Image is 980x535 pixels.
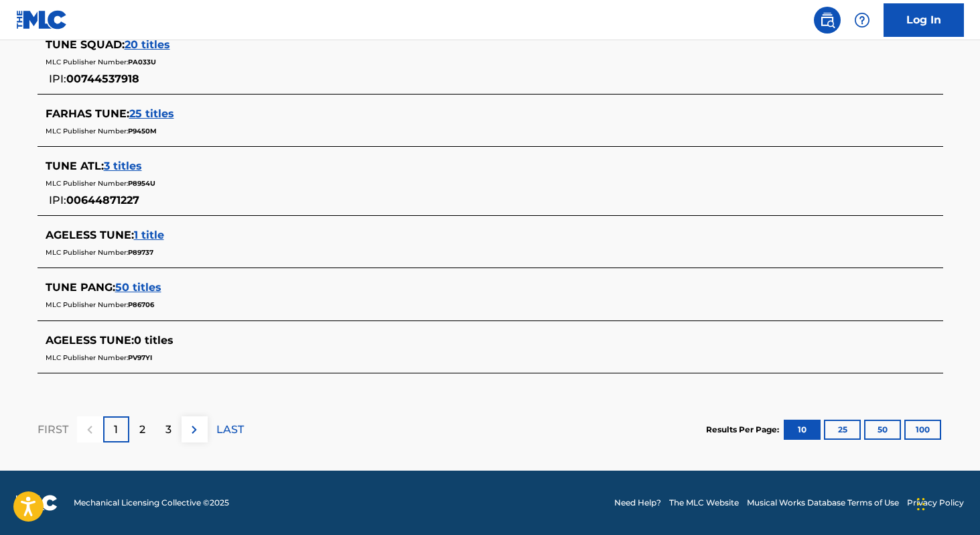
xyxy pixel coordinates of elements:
[46,58,128,66] span: MLC Publisher Number:
[128,300,154,309] span: P86706
[114,422,118,438] p: 1
[74,497,229,509] span: Mechanical Licensing Collective © 2025
[186,422,202,438] img: right
[784,420,821,440] button: 10
[165,422,171,438] p: 3
[747,497,899,509] a: Musical Works Database Terms of Use
[907,497,964,509] a: Privacy Policy
[125,38,170,51] span: 20 titles
[66,194,139,206] span: 00644871227
[216,422,244,438] p: LAST
[46,229,134,241] span: AGELESS TUNE :
[128,58,156,66] span: PA033U
[46,300,128,309] span: MLC Publisher Number:
[614,497,661,509] a: Need Help?
[913,471,980,535] iframe: Chat Widget
[128,353,152,362] span: PV97YI
[46,107,129,120] span: FARHAS TUNE :
[104,160,142,172] span: 3 titles
[46,127,128,135] span: MLC Publisher Number:
[139,422,145,438] p: 2
[46,160,104,172] span: TUNE ATL :
[16,10,68,29] img: MLC Logo
[46,179,128,188] span: MLC Publisher Number:
[904,420,941,440] button: 100
[849,7,876,34] div: Help
[115,281,161,294] span: 50 titles
[66,72,139,85] span: 00744537918
[884,3,964,37] a: Log In
[128,248,153,257] span: P89737
[128,179,155,188] span: P8954U
[864,420,901,440] button: 50
[706,424,782,436] p: Results Per Page:
[814,7,841,34] a: Public Search
[49,72,66,85] span: IPI:
[129,107,174,120] span: 25 titles
[854,12,870,28] img: help
[46,248,128,257] span: MLC Publisher Number:
[38,422,68,438] p: FIRST
[49,194,66,206] span: IPI:
[46,38,125,51] span: TUNE SQUAD :
[46,281,115,294] span: TUNE PANG :
[46,334,134,347] span: AGELESS TUNE :
[134,229,164,241] span: 1 title
[819,12,835,28] img: search
[917,484,925,524] div: Drag
[669,497,739,509] a: The MLC Website
[824,420,861,440] button: 25
[128,127,157,135] span: P9450M
[16,495,58,511] img: logo
[134,334,173,347] span: 0 titles
[46,353,128,362] span: MLC Publisher Number:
